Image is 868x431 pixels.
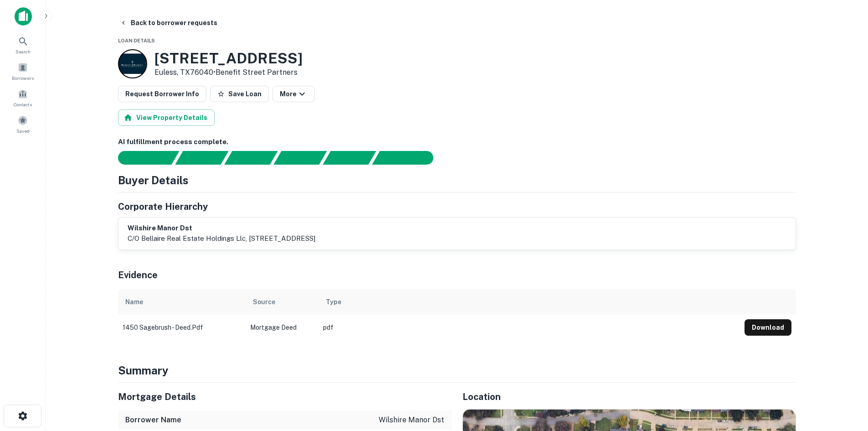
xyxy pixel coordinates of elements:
h6: wilshire manor dst [128,223,315,234]
div: Type [326,296,341,307]
a: Benefit Street Partners [216,68,298,77]
button: Back to borrower requests [116,15,221,31]
h6: Borrower Name [125,415,181,426]
button: Download [745,319,791,336]
div: Documents found, AI parsing details... [224,151,277,165]
iframe: Chat Widget [822,358,868,402]
h6: AI fulfillment process complete. [118,137,796,147]
p: c/o bellaire real estate holdings llc, [STREET_ADDRESS] [128,233,315,244]
td: 1450 sagebrush - deed.pdf [118,315,246,340]
p: wilshire manor dst [379,415,444,426]
span: Contacts [14,101,32,108]
div: AI fulfillment process complete. [372,151,444,165]
div: Sending borrower request to AI... [107,151,175,165]
a: Search [3,32,43,57]
span: Borrowers [12,74,34,82]
button: View Property Details [118,109,215,126]
span: Search [15,48,31,55]
h5: Mortgage Details [118,390,452,404]
td: pdf [318,315,740,340]
th: Type [318,289,740,315]
div: Source [253,296,275,307]
div: scrollable content [118,289,796,340]
button: Request Borrower Info [118,86,206,102]
h5: Location [462,390,796,404]
img: capitalize-icon.png [15,7,32,26]
th: Source [246,289,318,315]
span: Saved [16,127,30,135]
h3: [STREET_ADDRESS] [154,50,303,67]
h4: Buyer Details [118,172,189,188]
div: Principals found, still searching for contact information. This may take time... [323,151,376,165]
h5: Corporate Hierarchy [118,200,208,213]
a: Contacts [3,85,43,110]
h5: Evidence [118,268,158,282]
button: More [272,86,315,102]
button: Save Loan [210,86,269,102]
p: Euless, TX76040 • [154,67,303,78]
div: Principals found, AI now looking for contact information... [273,151,327,165]
h4: Summary [118,362,796,379]
div: Your request is received and processing... [175,151,228,165]
td: Mortgage Deed [246,315,318,340]
a: Borrowers [3,59,43,83]
th: Name [118,289,246,315]
span: Loan Details [118,38,155,43]
a: Saved [3,112,43,136]
div: Name [125,296,143,307]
